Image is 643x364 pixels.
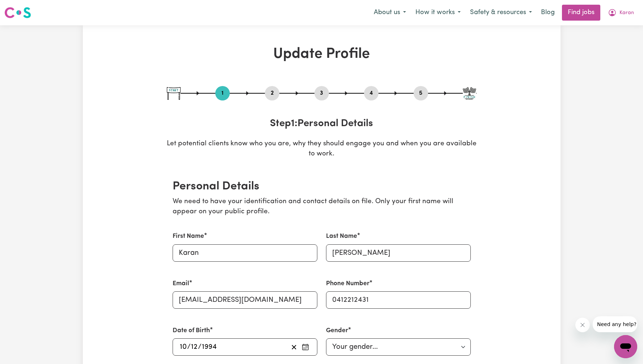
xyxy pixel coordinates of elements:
[314,89,329,98] button: Go to step 3
[191,342,198,352] input: --
[603,5,639,20] button: My Account
[173,232,204,241] label: First Name
[167,118,477,130] h3: Step 1 : Personal Details
[562,5,600,21] a: Find jobs
[202,342,217,352] input: ----
[593,316,637,332] iframe: Message from company
[326,279,369,288] label: Phone Number
[4,6,31,19] img: Careseekers logo
[619,9,634,17] span: Karan
[575,318,590,332] iframe: Close message
[4,4,31,21] a: Careseekers logo
[326,232,357,241] label: Last Name
[173,197,471,218] p: We need to have your identification and contact details on file. Only your first name will appear...
[364,89,378,98] button: Go to step 4
[369,5,411,20] button: About us
[173,326,210,335] label: Date of Birth
[411,5,465,20] button: How it works
[414,89,428,98] button: Go to step 5
[179,342,187,352] input: --
[537,5,559,21] a: Blog
[326,326,348,335] label: Gender
[187,343,191,351] span: /
[167,46,477,63] h1: Update Profile
[173,279,189,288] label: Email
[265,89,279,98] button: Go to step 2
[215,89,230,98] button: Go to step 1
[173,180,471,193] h2: Personal Details
[198,343,202,351] span: /
[167,139,477,160] p: Let potential clients know who you are, why they should engage you and when you are available to ...
[614,335,637,358] iframe: Button to launch messaging window
[465,5,537,20] button: Safety & resources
